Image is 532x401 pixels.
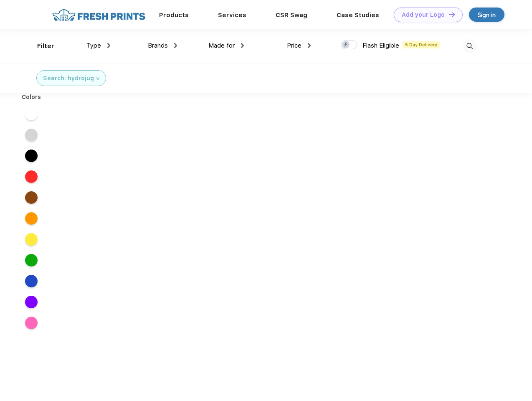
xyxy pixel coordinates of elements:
[43,74,94,83] div: Search: hydrojug
[107,43,110,48] img: dropdown.png
[402,11,445,18] div: Add your Logo
[469,8,504,22] a: Sign in
[174,43,177,48] img: dropdown.png
[159,11,189,19] a: Products
[449,12,455,17] img: DT
[208,42,235,49] span: Made for
[478,10,496,20] div: Sign in
[241,43,244,48] img: dropdown.png
[403,41,440,48] span: 5 Day Delivery
[15,93,48,102] div: Colors
[463,39,476,53] img: desktop_search.svg
[96,77,99,80] img: filter_cancel.svg
[50,8,148,22] img: fo%20logo%202.webp
[37,41,54,51] div: Filter
[308,43,311,48] img: dropdown.png
[148,42,168,49] span: Brands
[86,42,101,49] span: Type
[287,42,301,49] span: Price
[362,42,399,49] span: Flash Eligible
